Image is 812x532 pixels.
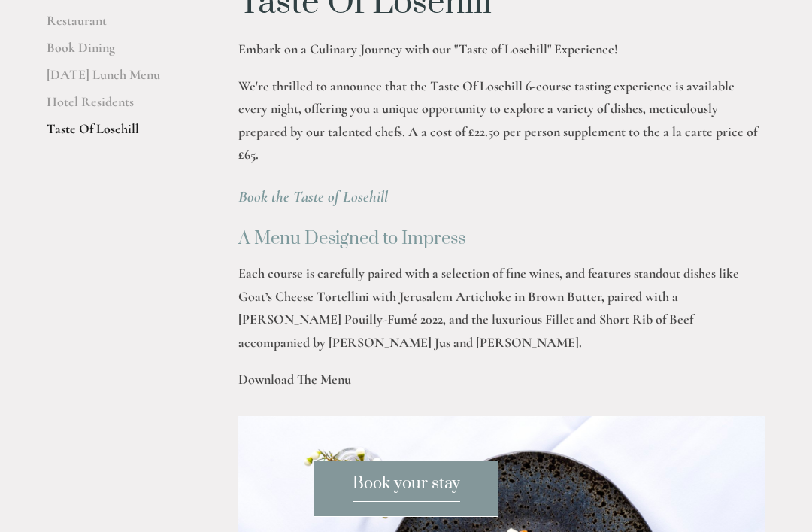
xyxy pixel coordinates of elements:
[314,461,498,517] a: Book your stay
[238,262,765,354] p: Each course is carefully paired with a selection of fine wines, and features standout dishes like...
[47,39,190,66] a: Book Dining
[238,38,765,61] p: Embark on a Culinary Journey with our "Taste of Losehill" Experience!
[47,12,190,39] a: Restaurant
[47,120,190,147] a: Taste Of Losehill
[238,74,765,166] p: We're thrilled to announce that the Taste Of Losehill 6-course tasting experience is available ev...
[238,229,765,248] h2: A Menu Designed to Impress
[47,66,190,93] a: [DATE] Lunch Menu
[353,473,460,502] span: Book your stay
[47,93,190,120] a: Hotel Residents
[238,187,388,206] a: Book the Taste of Losehill
[238,371,351,388] span: Download The Menu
